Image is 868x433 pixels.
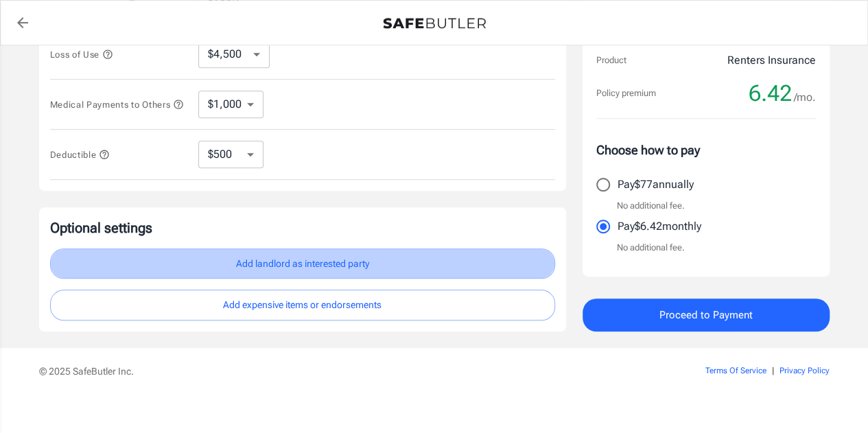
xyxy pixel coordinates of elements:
[9,9,36,36] a: back to quotes
[50,150,110,160] span: Deductible
[794,88,816,107] span: /mo.
[50,100,185,110] span: Medical Payments to Others
[659,306,753,324] span: Proceed to Payment
[50,248,555,279] button: Add landlord as interested party
[50,46,113,62] button: Loss of Use
[727,52,816,69] p: Renters Insurance
[50,146,110,163] button: Deductible
[772,366,774,375] span: |
[596,54,626,67] p: Product
[617,199,685,213] p: No additional fee.
[749,80,792,107] span: 6.42
[50,49,113,60] span: Loss of Use
[596,141,816,159] p: Choose how to pay
[39,364,628,378] p: © 2025 SafeButler Inc.
[50,218,555,237] p: Optional settings
[383,18,486,29] img: Back to quotes
[618,218,701,235] p: Pay $6.42 monthly
[705,366,766,375] a: Terms Of Service
[596,86,656,100] p: Policy premium
[618,176,694,193] p: Pay $77 annually
[50,96,185,113] button: Medical Payments to Others
[779,366,830,375] a: Privacy Policy
[50,290,555,320] button: Add expensive items or endorsements
[617,241,685,255] p: No additional fee.
[583,299,830,331] button: Proceed to Payment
